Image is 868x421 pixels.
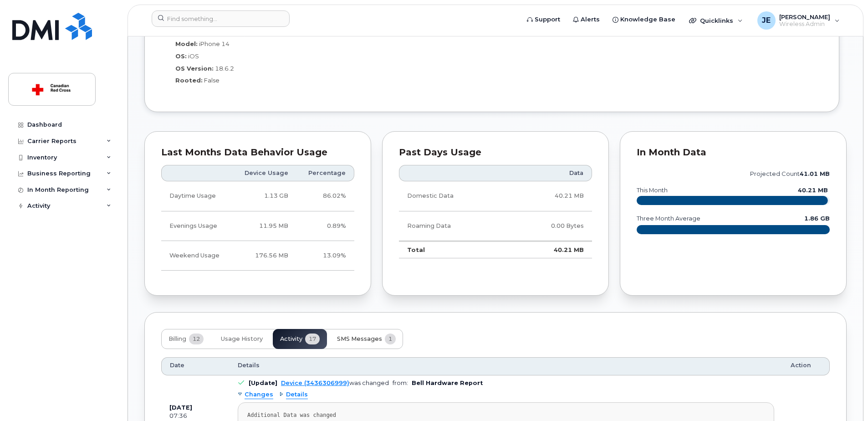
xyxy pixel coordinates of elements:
td: 0.00 Bytes [507,211,592,241]
input: Find something... [152,10,290,27]
tr: Weekdays from 6:00pm to 8:00am [161,211,354,241]
tspan: 41.01 MB [800,170,830,177]
span: iOS [188,52,199,60]
label: Rooted: [175,76,203,85]
tr: Friday from 6:00pm to Monday 8:00am [161,241,354,271]
text: 40.21 MB [798,187,828,194]
span: JE [762,15,771,26]
td: Weekend Usage [161,241,232,271]
a: Alerts [567,10,606,29]
td: Evenings Usage [161,211,232,241]
div: Additional Data was changed [247,412,765,419]
span: from: [393,380,408,386]
span: 18.6.2 [215,65,234,72]
span: Usage History [221,335,263,343]
th: Action [782,357,830,375]
span: 12 [189,334,204,344]
span: Alerts [581,15,600,24]
a: Device (3436306999) [281,380,349,386]
div: In Month Data [637,148,830,157]
td: 13.09% [296,241,354,271]
div: 07:36 [169,412,221,420]
text: projected count [750,170,830,177]
span: iPhone 14 [199,40,230,47]
label: OS Version: [175,64,214,73]
span: Details [238,361,260,370]
span: Details [286,390,308,399]
a: Support [521,10,567,29]
span: Knowledge Base [620,15,675,24]
div: Javad Ebadi [751,11,846,30]
div: Past Days Usage [399,148,592,157]
a: Knowledge Base [606,10,682,29]
div: Last Months Data Behavior Usage [161,148,354,157]
text: 1.86 GB [804,215,830,222]
text: this month [636,187,668,194]
b: Bell Hardware Report [412,380,483,386]
td: 0.89% [296,211,354,241]
td: 40.21 MB [507,181,592,211]
th: Device Usage [232,165,296,181]
td: 11.95 MB [232,211,296,241]
td: Daytime Usage [161,181,232,211]
td: Total [399,241,507,258]
span: Billing [168,335,186,343]
td: Roaming Data [399,211,507,241]
span: Wireless Admin [779,21,830,28]
span: [PERSON_NAME] [779,13,830,21]
span: Support [535,15,560,24]
text: three month average [636,215,700,222]
span: Changes [245,390,273,399]
span: False [204,77,220,84]
td: 40.21 MB [507,241,592,258]
td: Domestic Data [399,181,507,211]
div: was changed [281,380,389,386]
span: Date [170,361,184,370]
label: OS: [175,52,187,61]
b: [DATE] [169,404,192,411]
label: Model: [175,40,198,48]
span: 1 [385,334,396,344]
td: 1.13 GB [232,181,296,211]
div: Quicklinks [683,11,749,30]
b: [Update] [249,380,277,386]
td: 86.02% [296,181,354,211]
th: Data [507,165,592,181]
td: 176.56 MB [232,241,296,271]
span: SMS Messages [337,335,382,343]
span: Quicklinks [700,17,733,24]
th: Percentage [296,165,354,181]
